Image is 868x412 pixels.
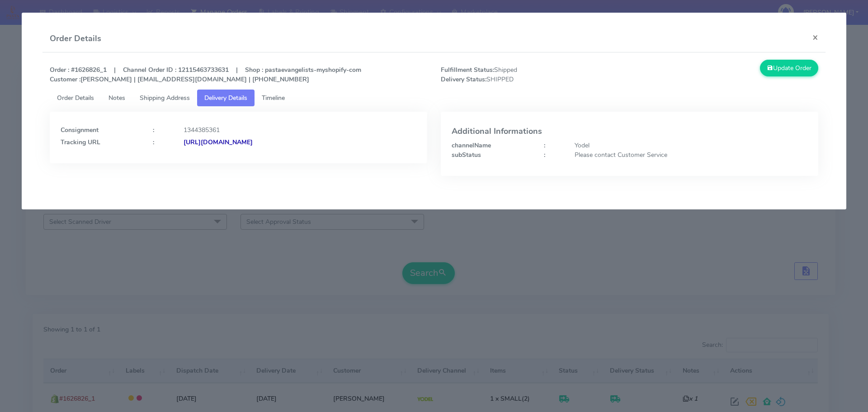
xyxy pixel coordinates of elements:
div: 1344385361 [177,125,423,135]
span: Shipped SHIPPED [434,65,630,84]
strong: channelName [452,141,491,150]
strong: : [153,138,154,147]
button: Close [805,25,826,49]
strong: Consignment [61,126,99,134]
strong: : [544,141,545,150]
ul: Tabs [50,90,819,106]
span: Delivery Details [204,94,247,102]
button: Update Order [760,60,819,76]
strong: subStatus [452,151,481,159]
span: Shipping Address [140,94,190,102]
strong: Customer : [50,75,80,84]
div: Yodel [568,141,814,150]
span: Notes [108,94,125,102]
span: Order Details [57,94,94,102]
strong: Fulfillment Status: [441,66,494,74]
div: Please contact Customer Service [568,150,814,160]
strong: : [544,151,545,159]
h4: Order Details [50,33,101,45]
span: Timeline [262,94,285,102]
strong: Tracking URL [61,138,100,147]
strong: [URL][DOMAIN_NAME] [184,138,253,147]
strong: Order : #1626826_1 | Channel Order ID : 12115463733631 | Shop : pastaevangelists-myshopify-com [P... [50,66,361,84]
strong: Delivery Status: [441,75,486,84]
strong: : [153,126,154,134]
h4: Additional Informations [452,127,807,136]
